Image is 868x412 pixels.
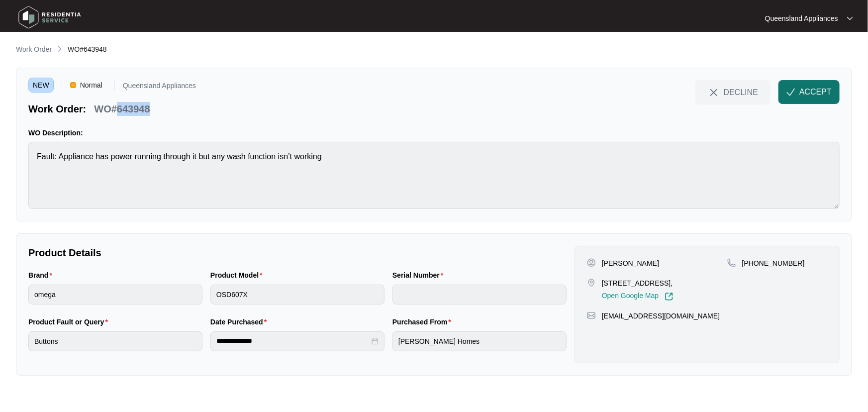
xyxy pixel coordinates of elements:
img: user-pin [587,258,596,267]
label: Serial Number [392,270,447,280]
span: NEW [28,78,54,93]
span: Normal [76,78,106,93]
p: Queensland Appliances [765,13,838,23]
img: map-pin [587,278,596,287]
label: Date Purchased [210,317,271,327]
a: Open Google Map [602,292,674,301]
a: Work Order [14,44,54,55]
button: check-IconACCEPT [778,80,840,104]
input: Brand [28,285,202,305]
input: Product Model [210,285,385,305]
img: Link-External [665,292,674,301]
label: Product Fault or Query [28,317,112,327]
img: residentia service logo [15,2,85,32]
p: [PERSON_NAME] [602,258,659,268]
p: Work Order [16,44,52,54]
label: Product Model [210,270,267,280]
label: Purchased From [392,317,455,327]
img: close-Icon [708,87,720,99]
p: [EMAIL_ADDRESS][DOMAIN_NAME] [602,311,720,321]
p: WO#643948 [94,102,150,116]
label: Brand [28,270,56,280]
input: Product Fault or Query [28,331,202,351]
p: [PHONE_NUMBER] [742,258,805,268]
img: chevron-right [56,45,64,53]
img: check-Icon [786,88,795,97]
img: map-pin [727,258,736,267]
input: Purchased From [392,331,567,351]
button: close-IconDECLINE [695,80,771,104]
p: Work Order: [28,102,86,116]
span: WO#643948 [68,45,107,53]
img: map-pin [587,311,596,320]
input: Serial Number [392,285,567,305]
p: Queensland Appliances [123,82,196,93]
input: Date Purchased [216,336,370,346]
p: [STREET_ADDRESS], [602,278,674,288]
span: ACCEPT [799,86,832,98]
p: WO Description: [28,128,840,138]
p: Product Details [28,246,567,260]
img: dropdown arrow [847,16,853,21]
textarea: Fault: Appliance has power running through it but any wash function isn’t working [28,142,840,209]
img: Vercel Logo [70,82,76,88]
span: DECLINE [724,87,758,98]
